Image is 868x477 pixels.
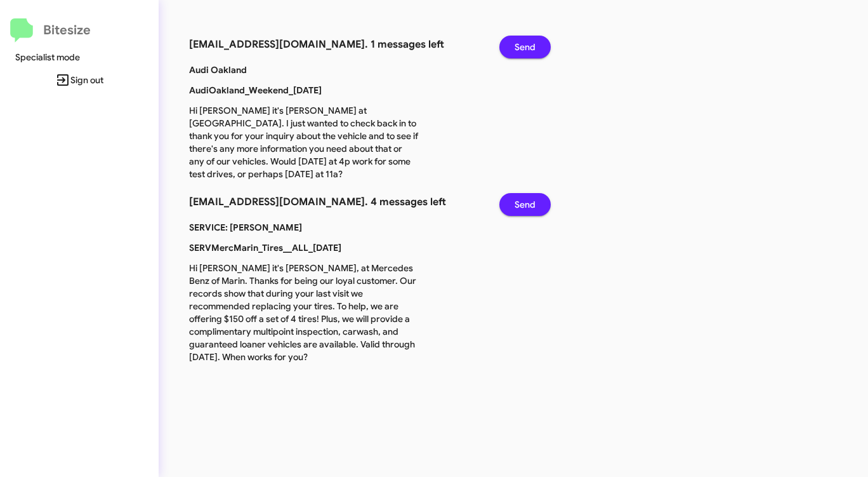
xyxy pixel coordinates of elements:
button: Send [499,193,551,216]
h3: [EMAIL_ADDRESS][DOMAIN_NAME]. 1 messages left [189,36,480,53]
button: Send [499,36,551,58]
p: Hi [PERSON_NAME] it's [PERSON_NAME], at Mercedes Benz of Marin. Thanks for being our loyal custom... [180,262,428,363]
span: Send [515,36,536,58]
h3: [EMAIL_ADDRESS][DOMAIN_NAME]. 4 messages left [189,193,480,211]
a: Bitesize [10,18,91,43]
p: Hi [PERSON_NAME] it's [PERSON_NAME] at [GEOGRAPHIC_DATA]. I just wanted to check back in to thank... [180,104,428,180]
b: SERVMercMarin_Tires__ALL_[DATE] [189,242,341,253]
b: SERVICE: [PERSON_NAME] [189,222,302,233]
span: Send [515,193,536,216]
span: Sign out [10,69,148,91]
b: Audi Oakland [189,64,247,76]
b: AudiOakland_Weekend_[DATE] [189,84,322,96]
